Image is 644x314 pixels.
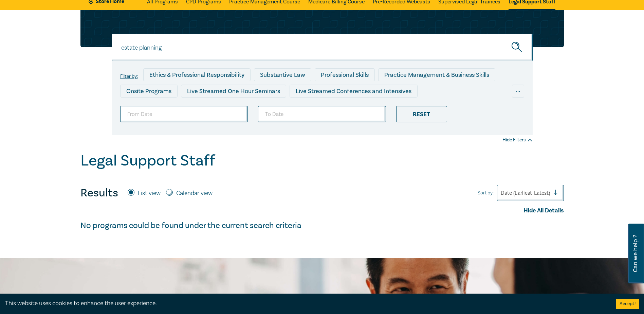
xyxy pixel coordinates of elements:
div: Hide All Details [80,206,564,215]
h1: Legal Support Staff [80,152,215,170]
div: Live Streamed Practical Workshops [120,101,228,114]
label: List view [138,189,161,198]
span: Can we help ? [632,228,639,279]
div: Onsite Programs [120,85,178,98]
div: Live Streamed One Hour Seminars [181,85,286,98]
div: Substantive Law [254,68,311,81]
input: From Date [120,106,248,122]
div: Reset [396,106,447,122]
label: Calendar view [176,189,213,198]
div: Live Streamed Conferences and Intensives [290,85,418,98]
div: Professional Skills [315,68,375,81]
div: ... [512,85,524,98]
div: Ethics & Professional Responsibility [143,68,251,81]
input: Sort by [501,189,502,197]
input: Search for a program title, program description or presenter name [112,34,533,61]
div: National Programs [390,101,453,114]
h4: No programs could be found under the current search criteria [80,220,564,231]
span: Sort by: [478,189,494,197]
div: This website uses cookies to enhance the user experience. [5,299,606,308]
div: Pre-Recorded Webcasts [231,101,309,114]
label: Filter by: [120,74,138,79]
div: Hide Filters [502,137,533,143]
div: Practice Management & Business Skills [378,68,495,81]
div: 10 CPD Point Packages [313,101,387,114]
button: Accept cookies [616,299,639,309]
input: To Date [258,106,386,122]
h4: Results [80,186,118,200]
